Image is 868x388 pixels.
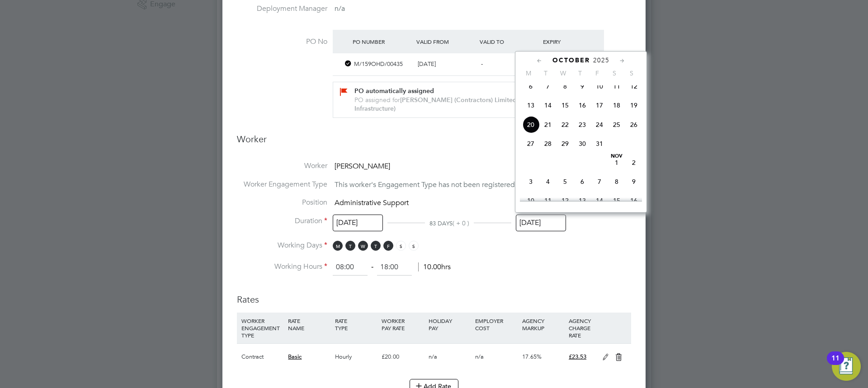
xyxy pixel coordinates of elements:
[554,69,571,77] span: W
[557,173,574,190] span: 5
[522,78,539,95] span: 6
[625,97,642,114] span: 19
[239,313,286,343] div: WORKER ENGAGEMENT TYPE
[429,353,437,360] span: n/a
[379,313,426,336] div: WORKER PAY RATE
[335,180,561,189] span: This worker's Engagement Type has not been registered by its Agency.
[832,352,861,381] button: Open Resource Center, 11 new notifications
[608,78,625,95] span: 11
[237,4,327,14] label: Deployment Manager
[418,262,451,271] span: 10.00hrs
[557,116,574,133] span: 22
[237,133,631,152] h3: Worker
[608,154,625,159] span: Nov
[358,241,368,251] span: W
[396,241,406,251] span: S
[591,173,608,190] span: 7
[591,78,608,95] span: 10
[237,241,327,250] label: Working Days
[354,96,591,112] b: (159OHD-Rugby Office Infrastructure)
[574,173,591,190] span: 6
[539,192,557,209] span: 11
[335,162,390,171] span: [PERSON_NAME]
[520,313,566,336] div: AGENCY MARKUP
[288,353,302,360] span: Basic
[574,192,591,209] span: 13
[335,4,345,13] span: n/a
[520,69,537,77] span: M
[369,262,375,271] span: ‐
[606,69,623,77] span: S
[333,344,379,370] div: Hourly
[557,97,574,114] span: 15
[608,154,625,171] span: 1
[379,344,426,370] div: £20.00
[453,219,469,227] span: ( + 0 )
[237,180,327,189] label: Worker Engagement Type
[574,116,591,133] span: 23
[239,344,286,370] div: Contract
[237,161,327,171] label: Worker
[286,313,332,336] div: RATE NAME
[333,313,379,336] div: RATE TYPE
[608,116,625,133] span: 25
[516,215,566,231] input: Select one
[539,173,557,190] span: 4
[591,192,608,209] span: 14
[625,154,642,171] span: 2
[414,57,477,72] div: [DATE]
[608,192,625,209] span: 15
[574,78,591,95] span: 9
[475,353,484,360] span: n/a
[400,96,517,104] b: [PERSON_NAME] (Contractors) Limited
[522,192,539,209] span: 10
[350,57,414,72] div: M/159OHD/00435
[377,259,412,276] input: 17:00
[522,353,542,360] span: 17.65%
[350,33,414,50] div: PO Number
[383,241,393,251] span: F
[539,135,557,152] span: 28
[591,135,608,152] span: 31
[333,215,383,231] input: Select one
[522,97,539,114] span: 13
[477,33,541,50] div: Valid To
[625,78,642,95] span: 12
[237,37,327,47] label: PO No
[831,358,840,370] div: 11
[237,285,631,305] h3: Rates
[625,192,642,209] span: 16
[333,259,368,276] input: 08:00
[593,56,609,64] span: 2025
[589,69,606,77] span: F
[539,116,557,133] span: 21
[335,198,409,207] span: Administrative Support
[557,135,574,152] span: 29
[574,135,591,152] span: 30
[237,262,327,271] label: Working Hours
[623,69,640,77] span: S
[539,78,557,95] span: 7
[557,78,574,95] span: 8
[537,69,554,77] span: T
[557,192,574,209] span: 12
[237,198,327,207] label: Position
[539,97,557,114] span: 14
[625,116,642,133] span: 26
[566,313,598,343] div: AGENCY CHARGE RATE
[522,116,539,133] span: 20
[522,135,539,152] span: 27
[608,97,625,114] span: 18
[552,56,590,64] span: October
[429,220,453,227] span: 83 DAYS
[477,57,541,72] div: -
[414,33,477,50] div: Valid From
[371,241,381,251] span: T
[571,69,589,77] span: T
[522,173,539,190] span: 3
[625,173,642,190] span: 9
[333,241,343,251] span: M
[574,97,591,114] span: 16
[354,96,593,113] div: PO assigned for at
[345,241,355,251] span: T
